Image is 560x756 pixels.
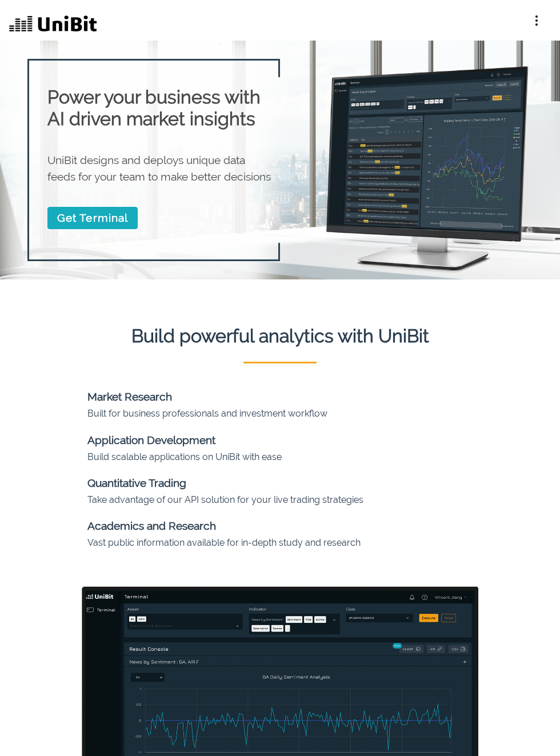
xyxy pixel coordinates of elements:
[87,507,524,534] li: Academics and Research
[87,421,524,448] li: Application Development
[87,534,524,550] li: Vast public information available for in-depth study and research
[47,86,275,130] h1: Power your business with AI driven market insights
[87,491,524,507] li: Take advantage of our API solution for your live trading strategies
[87,405,524,421] li: Built for business professionals and investment workflow
[47,152,275,185] p: UniBit designs and deploys unique data feeds for your team to make better decisions
[9,14,97,36] img: UniBit Logo
[87,464,524,491] li: Quantitative Trading
[87,448,524,463] li: Build scalable applications on UniBit with ease
[47,207,138,229] a: Get Terminal
[9,279,551,347] h1: Build powerful analytics with UniBit
[87,378,524,405] li: Market Research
